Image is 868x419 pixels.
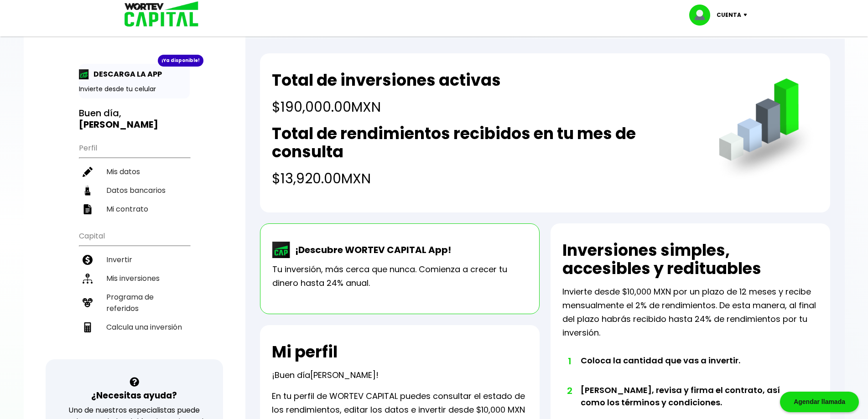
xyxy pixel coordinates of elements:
[567,384,572,398] span: 2
[79,181,190,200] a: Datos bancarios
[272,124,700,161] h2: Total de rendimientos recibidos en tu mes de consulta
[272,343,338,361] h2: Mi perfil
[83,322,93,332] img: calculadora-icon.17d418c4.svg
[91,389,177,402] h3: ¿Necesitas ayuda?
[79,118,158,131] b: [PERSON_NAME]
[79,84,190,94] p: Invierte desde tu celular
[562,285,818,340] p: Invierte desde $10,000 MXN por un plazo de 12 meses y recibe mensualmente el 2% de rendimientos. ...
[272,168,700,189] h4: $13,920.00 MXN
[79,250,190,269] a: Invertir
[83,167,93,177] img: editar-icon.952d3147.svg
[741,14,754,16] img: icon-down
[567,354,572,368] span: 1
[581,354,793,384] li: Coloca la cantidad que vas a invertir.
[79,200,190,218] a: Mi contrato
[79,162,190,181] a: Mis datos
[79,269,190,288] a: Mis inversiones
[272,97,501,117] h4: $190,000.00 MXN
[79,108,190,130] h3: Buen día,
[83,186,93,196] img: datos-icon.10cf9172.svg
[83,204,93,214] img: contrato-icon.f2db500c.svg
[83,298,93,308] img: recomiendanos-icon.9b8e9327.svg
[272,71,501,89] h2: Total de inversiones activas
[717,8,741,22] p: Cuenta
[689,5,717,26] img: profile-image
[780,392,859,412] div: Agendar llamada
[89,68,162,80] p: DESCARGA LA APP
[79,138,190,218] ul: Perfil
[310,369,376,381] span: [PERSON_NAME]
[562,241,818,278] h2: Inversiones simples, accesibles y redituables
[83,255,93,265] img: invertir-icon.b3b967d7.svg
[79,226,190,359] ul: Capital
[272,263,527,290] p: Tu inversión, más cerca que nunca. Comienza a crecer tu dinero hasta 24% anual.
[158,55,203,67] div: ¡Ya disponible!
[272,242,291,258] img: wortev-capital-app-icon
[715,78,818,182] img: grafica.516fef24.png
[291,243,451,257] p: ¡Descubre WORTEV CAPITAL App!
[272,368,379,382] p: ¡Buen día !
[83,274,93,284] img: inversiones-icon.6695dc30.svg
[79,318,190,336] a: Calcula una inversión
[79,69,89,79] img: app-icon
[79,288,190,318] a: Programa de referidos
